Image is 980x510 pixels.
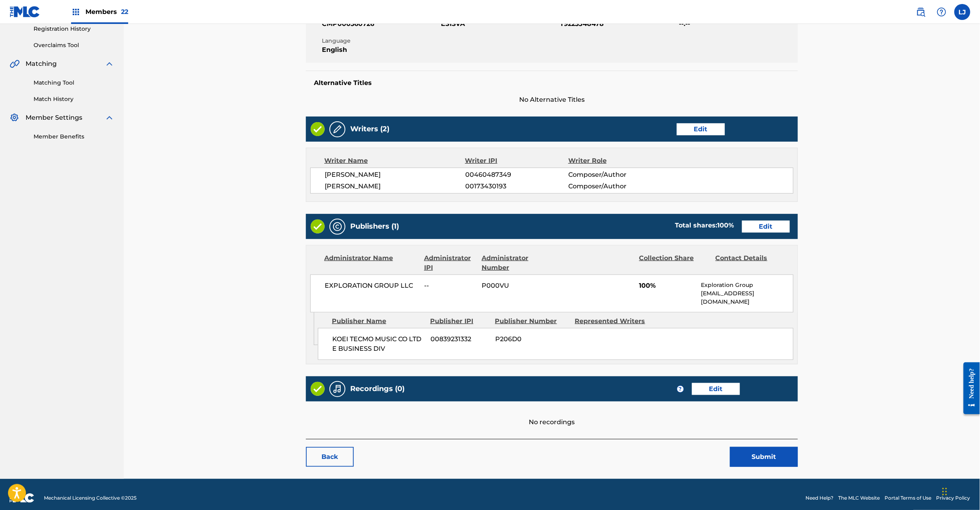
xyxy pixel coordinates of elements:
[495,334,569,344] span: P206D0
[10,6,40,18] img: MLC Logo
[806,494,834,502] a: Need Help?
[10,59,20,69] img: Matching
[34,132,114,141] a: Member Benefits
[44,494,137,502] span: Mechanical Licensing Collective © 2025
[942,480,947,504] div: Drag
[701,289,793,306] p: [EMAIL_ADDRESS][DOMAIN_NAME]
[26,59,57,69] span: Matching
[716,253,786,273] div: Contact Details
[560,19,677,29] span: T9223548478
[121,8,128,16] span: 22
[934,4,950,20] div: Help
[105,59,114,69] img: expand
[324,156,465,166] div: Writer Name
[325,281,419,291] span: EXPLORATION GROUP LLC
[675,221,734,230] div: Total shares:
[325,170,465,180] span: [PERSON_NAME]
[639,253,710,273] div: Collection Share
[324,253,418,273] div: Administrator Name
[465,170,568,180] span: 00460487349
[314,79,790,87] h5: Alternative Titles
[639,281,695,291] span: 100%
[322,45,439,55] span: English
[71,7,81,17] img: Top Rightsholders
[350,384,405,393] h5: Recordings (0)
[692,383,740,395] a: Edit
[306,95,798,105] span: No Alternative Titles
[34,41,114,49] a: Overclaims Tool
[839,494,880,502] a: The MLC Website
[350,222,399,231] h5: Publishers (1)
[568,182,662,191] span: Composer/Author
[430,316,489,326] div: Publisher IPI
[937,7,946,17] img: help
[350,125,389,134] h5: Writers (2)
[34,25,114,33] a: Registration History
[430,334,489,344] span: 00839231332
[332,316,424,326] div: Publisher Name
[85,7,128,16] span: Members
[311,219,325,233] img: Valid
[325,182,465,191] span: [PERSON_NAME]
[730,447,798,467] button: Submit
[936,494,970,502] a: Privacy Policy
[575,316,649,326] div: Represented Writers
[916,7,926,17] img: search
[306,447,354,467] a: Back
[332,334,425,354] span: KOEI TECMO MUSIC CO LTD E BUSINESS DIV
[10,113,19,123] img: Member Settings
[333,125,342,134] img: Writers
[311,382,325,396] img: Valid
[34,79,114,87] a: Matching Tool
[322,19,439,29] span: CMP000360726
[105,113,114,123] img: expand
[495,316,569,326] div: Publisher Number
[465,182,568,191] span: 00173430193
[465,156,569,166] div: Writer IPI
[701,281,793,289] p: Exploration Group
[333,384,342,394] img: Recordings
[677,386,684,392] span: ?
[954,4,970,20] div: User Menu
[958,356,980,421] iframe: Resource Center
[679,19,796,29] span: --:--
[677,123,725,135] a: Edit
[322,37,439,45] span: Language
[717,221,734,229] span: 100 %
[913,4,929,20] a: Public Search
[742,221,790,233] a: Edit
[424,253,476,273] div: Administrator IPI
[311,122,325,136] img: Valid
[482,253,552,273] div: Administrator Number
[306,401,798,427] div: No recordings
[441,19,558,29] span: ES1SVA
[26,113,82,123] span: Member Settings
[333,222,342,231] img: Publishers
[34,95,114,103] a: Match History
[482,281,552,291] span: P000VU
[940,472,980,510] iframe: Chat Widget
[568,156,662,166] div: Writer Role
[425,281,476,291] span: --
[568,170,662,180] span: Composer/Author
[885,494,932,502] a: Portal Terms of Use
